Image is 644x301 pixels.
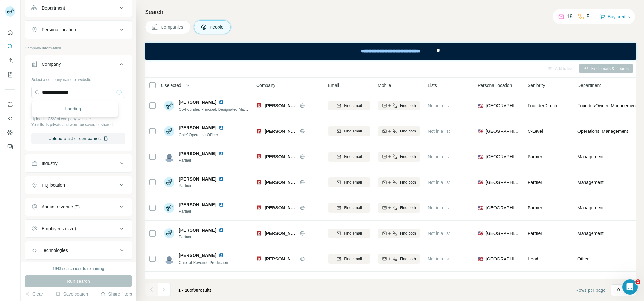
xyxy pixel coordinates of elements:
img: Logo of Kiser Group [256,180,261,185]
span: C-Level [528,129,543,134]
button: Department [25,0,132,16]
button: Find email [328,203,370,213]
img: LinkedIn logo [219,125,224,130]
button: Search [5,41,15,52]
span: Mobile [378,82,391,88]
span: Email [328,82,339,88]
span: Find both [400,256,416,262]
span: Personal location [478,82,512,88]
span: 🇺🇸 [478,179,483,185]
span: Partner [528,205,542,210]
img: Logo of Kiser Group [256,129,261,134]
button: Find email [328,152,370,162]
span: [PERSON_NAME] Group [265,179,297,185]
span: Rows per page [576,287,606,293]
span: Partner [528,180,542,185]
button: Find both [378,177,420,187]
span: Find both [400,154,416,160]
span: [PERSON_NAME] [179,99,216,105]
span: Find email [344,230,362,236]
p: 5 [587,13,590,20]
button: Share filters [100,291,132,297]
img: Logo of Kiser Group [256,231,261,236]
button: Clear [25,291,43,297]
img: Avatar [164,177,174,187]
span: Find both [400,205,416,211]
span: Other [577,256,589,262]
div: Company [42,61,61,67]
span: 🇺🇸 [478,128,483,134]
span: Not in a list [428,231,450,236]
p: Your list is private and won't be saved or shared. [31,122,125,128]
span: Management [577,179,604,185]
span: [PERSON_NAME] [179,252,216,259]
span: Find email [344,128,362,134]
button: Find email [328,126,370,136]
span: Not in a list [428,256,450,261]
span: Partner [179,208,227,214]
button: Use Surfe API [5,113,15,124]
img: LinkedIn logo [219,151,224,156]
span: Founder/Owner, Management [577,102,637,109]
span: Partner [528,154,542,159]
span: 🇺🇸 [478,154,483,160]
span: 1 - 10 [178,288,190,293]
button: Find both [378,229,420,238]
span: Not in a list [428,205,450,210]
div: Industry [42,160,58,167]
button: Save search [55,291,88,297]
span: [PERSON_NAME] [179,201,216,208]
span: Find both [400,128,416,134]
div: Loading... [33,102,117,115]
img: Avatar [164,254,174,264]
p: 10 [615,287,620,293]
div: Personal location [42,26,76,33]
p: 18 [567,13,573,20]
button: Industry [25,156,132,171]
span: Find email [344,256,362,262]
p: Upload a CSV of company websites. [31,116,125,122]
span: [GEOGRAPHIC_DATA] [486,128,520,134]
span: Operations, Management [577,128,628,134]
button: Find both [378,203,420,213]
div: Select a company name or website [31,74,125,83]
img: LinkedIn logo [219,228,224,233]
span: [PERSON_NAME] Group [265,102,297,109]
button: Buy credits [600,12,630,21]
span: Seniority [528,82,545,88]
span: Co-Founder, Principal, Designated Managing Broker [US_STATE] [179,107,290,112]
span: Chief Operating Officer [179,133,218,137]
span: [PERSON_NAME] Group [265,154,297,160]
span: Find email [344,179,362,185]
button: Personal location [25,22,132,37]
span: People [210,24,224,30]
span: 🇺🇸 [478,256,483,262]
iframe: Intercom live chat [622,279,638,295]
span: Find email [344,103,362,109]
div: HQ location [42,182,65,188]
span: [PERSON_NAME] Group [265,205,297,211]
button: Find both [378,254,420,264]
span: [GEOGRAPHIC_DATA] [486,205,520,211]
img: LinkedIn logo [219,279,224,284]
span: Company [256,82,275,88]
span: Find email [344,154,362,160]
img: LinkedIn logo [219,202,224,207]
img: Logo of Kiser Group [256,103,261,108]
span: 🇺🇸 [478,205,483,211]
span: Chief of Revenue Production [179,260,228,265]
img: Avatar [164,101,174,111]
span: Partner [528,231,542,236]
button: Enrich CSV [5,55,15,66]
p: Company information [25,45,132,51]
img: Logo of Kiser Group [256,205,261,210]
img: Avatar [164,279,174,290]
span: [GEOGRAPHIC_DATA] [486,230,520,237]
span: Find email [344,205,362,211]
span: [PERSON_NAME] Group [265,230,297,237]
button: HQ location [25,177,132,193]
img: Avatar [164,228,174,238]
span: 0 selected [161,82,181,88]
button: Find both [378,126,420,136]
